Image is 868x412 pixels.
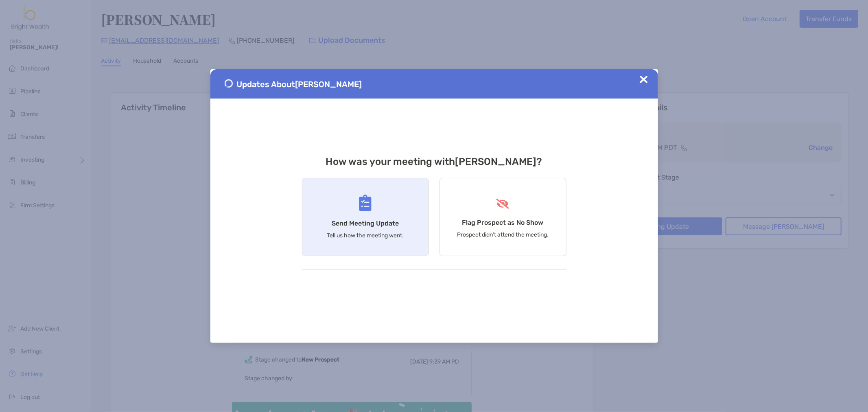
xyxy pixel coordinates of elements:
img: Close Updates Zoe [640,75,648,83]
h4: Send Meeting Update [332,219,399,227]
span: Updates About [PERSON_NAME] [237,79,362,89]
h4: Flag Prospect as No Show [462,219,544,226]
img: Send Meeting Update 1 [225,79,233,88]
p: Prospect didn’t attend the meeting. [457,231,549,238]
img: Send Meeting Update [359,195,372,211]
p: Tell us how the meeting went. [327,232,404,239]
h3: How was your meeting with [PERSON_NAME] ? [302,156,566,167]
img: Flag Prospect as No Show [495,199,510,209]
